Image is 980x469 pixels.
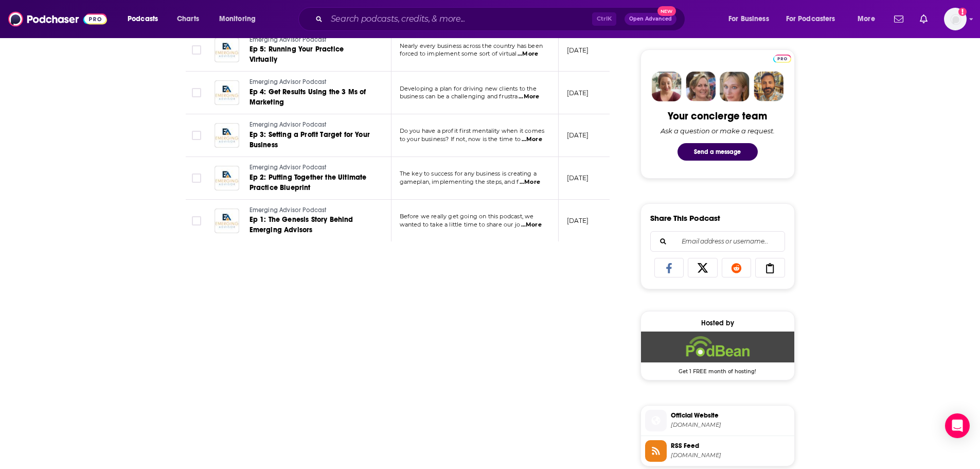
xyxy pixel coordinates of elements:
[518,50,538,58] span: ...More
[250,36,327,43] span: Emerging Advisor Podcast
[671,441,790,450] span: RSS Feed
[250,130,373,150] a: Ep 3: Setting a Profit Target for Your Business
[250,163,373,172] a: Emerging Advisor Podcast
[641,362,794,375] span: Get 1 FREE month of hosting!
[177,12,199,26] span: Charts
[250,173,367,192] span: Ep 2: Putting Together the Ultimate Practice Blueprint
[250,121,327,128] span: Emerging Advisor Podcast
[250,206,327,214] span: Emerging Advisor Podcast
[250,36,373,45] a: Emerging Advisor Podcast
[650,213,720,223] h3: Share This Podcast
[308,7,695,31] div: Search podcasts, credits, & more...
[850,11,888,27] button: open menu
[400,42,543,49] span: Nearly every business across the country has been
[400,213,534,220] span: Before we really get going on this podcast, we
[773,53,791,63] a: Pro website
[890,10,907,28] a: Show notifications dropdown
[641,319,794,327] div: Hosted by
[250,164,327,171] span: Emerging Advisor Podcast
[944,8,967,30] button: Show profile menu
[671,451,790,459] span: feed.podbean.com
[400,221,521,228] span: wanted to take a little time to share our jo
[400,127,545,134] span: Do you have a profit first mentality when it comes
[519,93,539,101] span: ...More
[786,12,835,26] span: For Podcasters
[192,173,201,183] span: Toggle select row
[567,216,589,225] p: [DATE]
[520,178,540,186] span: ...More
[250,87,373,108] a: Ep 4: Get Results Using the 3 Ms of Marketing
[686,72,716,101] img: Barbara Profile
[250,215,373,235] a: Ep 1: The Genesis Story Behind Emerging Advisors
[779,11,850,27] button: open menu
[521,221,542,229] span: ...More
[250,206,373,215] a: Emerging Advisor Podcast
[754,72,783,101] img: Jon Profile
[659,232,776,251] input: Email address or username...
[945,413,970,438] div: Open Intercom Messenger
[120,11,171,27] button: open menu
[192,216,201,225] span: Toggle select row
[250,88,366,107] span: Ep 4: Get Results Using the 3 Ms of Marketing
[250,172,373,193] a: Ep 2: Putting Together the Ultimate Practice Blueprint
[625,13,676,25] button: Open AdvancedNew
[722,258,752,277] a: Share on Reddit
[400,85,537,92] span: Developing a plan for driving new clients to the
[567,131,589,140] p: [DATE]
[944,8,967,30] span: Logged in as rgertner
[958,8,967,16] svg: Add a profile image
[629,16,672,22] span: Open Advanced
[327,11,592,27] input: Search podcasts, credits, & more...
[192,88,201,97] span: Toggle select row
[567,89,589,97] p: [DATE]
[645,410,790,431] a: Official Website[DOMAIN_NAME]
[916,10,932,28] a: Show notifications dropdown
[212,11,269,27] button: open menu
[192,131,201,140] span: Toggle select row
[128,12,158,26] span: Podcasts
[721,11,782,27] button: open menu
[400,93,518,100] span: business can be a challenging and frustra
[250,45,344,64] span: Ep 5: Running Your Practice Virtually
[654,258,684,277] a: Share on Facebook
[668,110,767,123] div: Your concierge team
[400,50,517,57] span: forced to implement some sort of virtual
[641,332,794,374] a: Podbean Deal: Get 1 FREE month of hosting!
[170,11,205,27] a: Charts
[858,12,875,26] span: More
[250,44,373,65] a: Ep 5: Running Your Practice Virtually
[650,231,785,252] div: Search followers
[400,178,519,185] span: gameplan, implementing the steps, and f
[250,78,373,87] a: Emerging Advisor Podcast
[652,72,682,101] img: Sydney Profile
[661,127,775,135] div: Ask a question or make a request.
[645,440,790,462] a: RSS Feed[DOMAIN_NAME]
[250,130,370,149] span: Ep 3: Setting a Profit Target for Your Business
[219,12,256,26] span: Monitoring
[8,9,107,29] img: Podchaser - Follow, Share and Rate Podcasts
[657,6,676,16] span: New
[400,170,537,177] span: The key to success for any business is creating a
[678,143,758,161] button: Send a message
[688,258,718,277] a: Share on X/Twitter
[720,72,750,101] img: Jules Profile
[641,332,794,362] img: Podbean Deal: Get 1 FREE month of hosting!
[400,135,521,143] span: to your business? If not, now is the time to
[755,258,785,277] a: Copy Link
[773,55,791,63] img: Podchaser Pro
[522,135,542,144] span: ...More
[671,411,790,420] span: Official Website
[567,173,589,182] p: [DATE]
[944,8,967,30] img: User Profile
[250,120,373,130] a: Emerging Advisor Podcast
[671,421,790,429] span: emergingadvisor.podbean.com
[728,12,769,26] span: For Business
[192,45,201,55] span: Toggle select row
[250,215,353,234] span: Ep 1: The Genesis Story Behind Emerging Advisors
[567,46,589,55] p: [DATE]
[592,12,616,26] span: Ctrl K
[250,78,327,85] span: Emerging Advisor Podcast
